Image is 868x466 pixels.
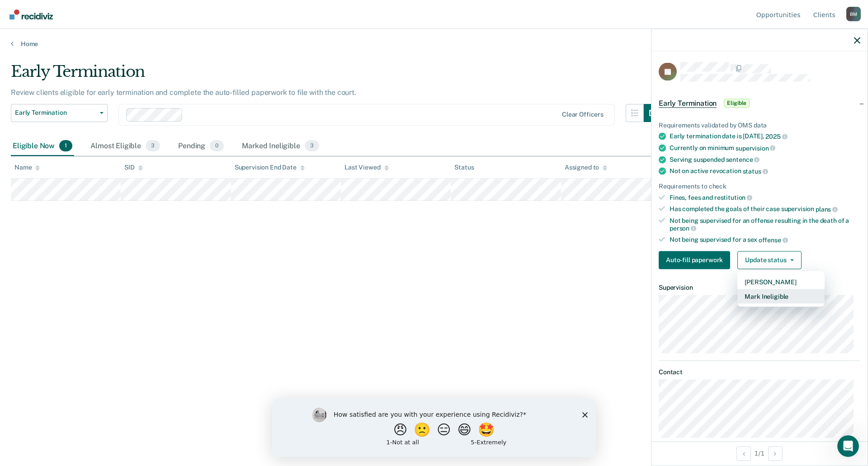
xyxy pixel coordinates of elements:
[846,7,861,21] div: B M
[659,121,860,129] div: Requirements validated by OMS data
[146,140,160,152] span: 3
[11,40,857,48] a: Home
[670,167,860,175] div: Not on active revocation
[737,289,825,303] button: Mark Ineligible
[724,99,750,108] span: Eligible
[240,137,321,156] div: Marked Ineligible
[670,155,860,164] div: Serving suspended
[768,446,783,461] button: Next Opportunity
[15,109,96,117] span: Early Termination
[737,271,825,307] div: Dropdown Menu
[726,156,760,163] span: sentence
[737,274,825,289] button: [PERSON_NAME]
[659,368,860,376] dt: Contact
[759,236,788,243] span: offense
[235,164,305,171] div: Supervision End Date
[344,164,388,171] div: Last Viewed
[670,205,860,213] div: Has completed the goals of their case supervision
[659,251,734,269] a: Navigate to form link
[176,137,226,156] div: Pending
[565,164,607,171] div: Assigned to
[743,167,768,174] span: status
[659,251,730,269] button: Auto-fill paperwork
[454,164,474,171] div: Status
[714,194,752,201] span: restitution
[670,217,860,232] div: Not being supervised for an offense resulting in the death of a
[305,140,319,152] span: 3
[737,251,801,269] button: Update status
[210,140,224,152] span: 0
[9,9,53,19] img: Recidiviz
[651,89,868,118] div: Early TerminationEligible
[651,441,868,465] div: 1 / 1
[659,283,860,291] dt: Supervision
[124,164,143,171] div: SID
[765,133,787,140] span: 2025
[837,435,859,457] iframe: Intercom live chat
[736,446,751,461] button: Previous Opportunity
[670,132,860,141] div: Early termination date is [DATE],
[272,399,596,457] iframe: Survey by Kim from Recidiviz
[670,144,860,152] div: Currently on minimum
[670,236,860,244] div: Not being supervised for a sex
[562,111,604,118] div: Clear officers
[846,7,861,21] button: Profile dropdown button
[11,88,356,97] p: Review clients eligible for early termination and complete the auto-filled paperwork to file with...
[816,205,838,212] span: plans
[659,182,860,190] div: Requirements to check
[14,164,40,171] div: Name
[736,144,775,151] span: supervision
[11,137,74,156] div: Eligible Now
[659,99,717,108] span: Early Termination
[670,193,860,202] div: Fines, fees and
[11,62,662,88] div: Early Termination
[59,140,72,152] span: 1
[670,225,696,232] span: person
[89,137,162,156] div: Almost Eligible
